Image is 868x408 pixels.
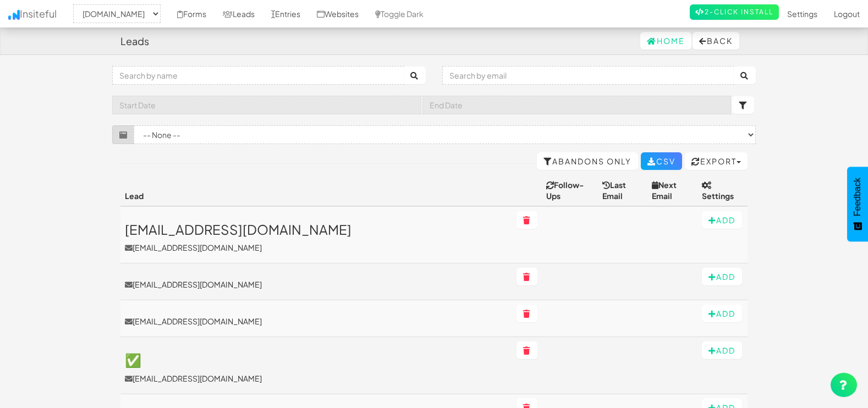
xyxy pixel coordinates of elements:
[537,152,638,170] a: Abandons Only
[702,268,742,285] button: Add
[853,178,862,216] span: Feedback
[693,32,739,49] button: Back
[125,352,508,367] h3: ✅
[120,36,149,47] h4: Leads
[641,152,682,170] a: CSV
[647,175,697,206] th: Next Email
[640,32,691,49] a: Home
[125,316,508,327] a: [EMAIL_ADDRESS][DOMAIN_NAME]
[125,222,508,253] a: [EMAIL_ADDRESS][DOMAIN_NAME][EMAIL_ADDRESS][DOMAIN_NAME]
[112,96,421,114] input: Start Date
[598,175,647,206] th: Last Email
[125,279,508,290] a: [EMAIL_ADDRESS][DOMAIN_NAME]
[125,373,508,384] p: [EMAIL_ADDRESS][DOMAIN_NAME]
[422,96,732,114] input: End Date
[702,211,742,229] button: Add
[8,10,20,20] img: icon.png
[702,305,742,322] button: Add
[125,222,508,236] h3: [EMAIL_ADDRESS][DOMAIN_NAME]
[542,175,598,206] th: Follow-Ups
[112,66,404,85] input: Search by name
[690,4,779,20] a: 2-Click Install
[697,175,748,206] th: Settings
[442,66,734,85] input: Search by email
[847,167,868,241] button: Feedback - Show survey
[125,352,508,383] a: ✅[EMAIL_ADDRESS][DOMAIN_NAME]
[125,242,508,253] p: [EMAIL_ADDRESS][DOMAIN_NAME]
[120,175,512,206] th: Lead
[685,152,748,170] button: Export
[702,341,742,359] button: Add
